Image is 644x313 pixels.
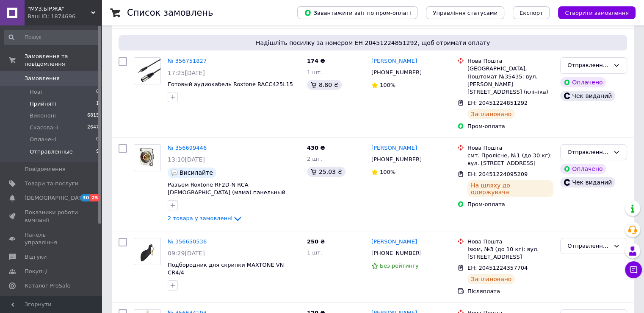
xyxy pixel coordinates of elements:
span: 430 ₴ [307,145,325,151]
span: 2 шт. [307,156,322,162]
span: 1 шт. [307,249,322,256]
button: Створити замовлення [558,6,636,19]
div: Післяплата [467,288,553,295]
a: Фото товару [134,57,161,84]
span: Експорт [520,10,543,16]
span: Товари та послуги [25,180,78,187]
a: Готовый аудиокабель Roxtone RACC425L15 [168,81,293,87]
input: Пошук [4,30,100,45]
div: Заплановано [467,109,515,119]
div: Чек виданий [560,177,615,187]
a: [PERSON_NAME] [371,57,417,65]
div: Чек виданий [560,91,615,101]
div: [PHONE_NUMBER] [370,67,423,78]
a: Фото товару [134,144,161,171]
div: Заплановано [467,274,515,284]
span: Виконані [30,112,56,120]
span: Скасовані [30,124,58,131]
span: Без рейтингу [380,263,419,269]
span: Нові [30,88,42,96]
img: Фото товару [134,58,160,84]
span: 174 ₴ [307,58,325,64]
span: 2 товара у замовленні [168,215,232,221]
div: Ваш ID: 1874696 [28,13,102,20]
div: На шляху до одержувача [467,180,553,197]
a: Створити замовлення [550,9,636,16]
span: 9 [96,148,99,156]
a: [PERSON_NAME] [371,144,417,152]
div: [PHONE_NUMBER] [370,154,423,165]
span: [DEMOGRAPHIC_DATA] [25,194,87,202]
a: Разъем Roxtone RF2D-N RCA [DEMOGRAPHIC_DATA] (мама) панельный [168,182,285,196]
div: Нова Пошта [467,57,553,65]
span: ЕН: 20451224095209 [467,171,528,177]
a: 2 товара у замовленні [168,215,243,221]
span: 17:25[DATE] [168,70,205,76]
div: Отправленные [567,61,610,70]
div: [GEOGRAPHIC_DATA], Поштомат №35435: вул. [PERSON_NAME][STREET_ADDRESS] (клініка) [467,65,553,96]
h1: Список замовлень [127,8,213,18]
div: Отправленные [567,148,610,157]
span: Отправленные [30,148,73,156]
div: Нова Пошта [467,238,553,246]
button: Завантажити звіт по пром-оплаті [297,6,417,19]
div: Пром-оплата [467,123,553,130]
div: [PHONE_NUMBER] [370,248,423,259]
div: Оплачено [560,164,606,174]
span: 6815 [87,112,99,120]
span: Відгуки [25,253,47,261]
span: Оплачені [30,136,56,143]
a: № 356751827 [168,58,207,64]
span: 13:10[DATE] [168,156,205,163]
span: 1 [96,100,99,108]
span: Панель управління [25,231,78,246]
span: Висилайте [180,169,213,176]
img: :speech_balloon: [171,169,178,176]
button: Управління статусами [426,6,504,19]
button: Чат з покупцем [625,261,642,278]
span: 0 [96,88,99,96]
span: Замовлення та повідомлення [25,53,102,68]
span: "МУЗ.БІРЖА" [28,5,91,13]
div: Пром-оплата [467,201,553,208]
span: ЕН: 20451224357704 [467,265,528,271]
span: 100% [380,82,395,88]
div: 25.03 ₴ [307,167,345,177]
span: Покупці [25,268,47,275]
span: Завантажити звіт по пром-оплаті [304,9,411,17]
div: Ізюм, №3 (до 10 кг): вул. [STREET_ADDRESS] [467,246,553,261]
div: 8.80 ₴ [307,80,342,90]
span: Замовлення [25,75,60,82]
span: 0 [96,136,99,143]
span: 100% [380,169,395,175]
a: Фото товару [134,238,161,265]
span: 1 шт. [307,69,322,75]
div: Нова Пошта [467,144,553,152]
span: Повідомлення [25,165,66,173]
div: Оплачено [560,77,606,87]
a: № 356699446 [168,145,207,151]
img: Фото товару [134,145,160,170]
button: Експорт [513,6,550,19]
span: 250 ₴ [307,238,325,245]
span: Каталог ProSale [25,282,70,290]
span: Показники роботи компанії [25,209,78,224]
span: 2647 [87,124,99,131]
div: Отправленные [567,242,610,251]
a: № 356650536 [168,238,207,245]
span: 09:29[DATE] [168,250,205,257]
span: Створити замовлення [565,10,629,16]
img: Фото товару [134,238,160,265]
a: Подбородник для скрипки MAXTONE VN CR4/4 [168,262,284,276]
span: Управління статусами [433,10,498,16]
span: Надішліть посилку за номером ЕН 20451224851292, щоб отримати оплату [122,39,624,47]
span: 30 [80,194,90,201]
a: [PERSON_NAME] [371,238,417,246]
span: 25 [90,194,100,201]
span: ЕН: 20451224851292 [467,100,528,106]
span: Прийняті [30,100,56,108]
div: смт. Пролісне, №1 (до 30 кг): вул. [STREET_ADDRESS] [467,152,553,167]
